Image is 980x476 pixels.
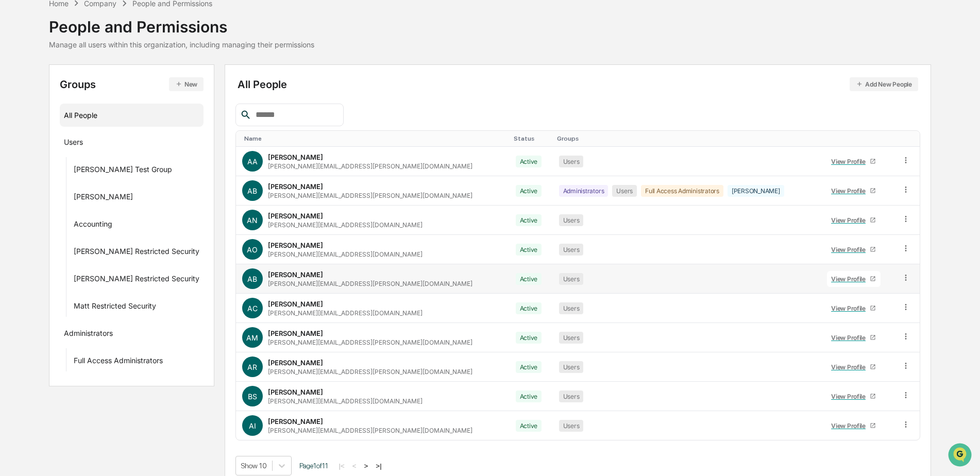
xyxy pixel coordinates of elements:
img: Jack Rasmussen [10,130,27,147]
button: New [169,77,204,91]
span: AC [247,304,258,313]
div: [PERSON_NAME] [268,241,323,249]
div: View Profile [831,334,870,342]
span: [PERSON_NAME] [32,168,83,176]
span: [DATE] [91,140,112,148]
a: 🖐️Preclearance [6,207,71,225]
div: [PERSON_NAME][EMAIL_ADDRESS][DOMAIN_NAME] [268,309,423,317]
div: Toggle SortBy [557,135,817,142]
div: 🔎 [10,231,19,240]
a: View Profile [827,271,881,287]
a: View Profile [827,388,881,404]
div: Matt Restricted Security [74,301,156,314]
span: [PERSON_NAME] [32,140,83,148]
div: 🗄️ [75,212,83,220]
div: [PERSON_NAME] [728,185,784,197]
div: [PERSON_NAME] Test Group [74,165,172,177]
a: View Profile [827,242,881,258]
div: We're available if you need us! [46,89,142,97]
div: [PERSON_NAME][EMAIL_ADDRESS][DOMAIN_NAME] [268,397,423,405]
div: Active [516,273,542,285]
img: 1746055101610-c473b297-6a78-478c-a979-82029cc54cd1 [21,168,29,177]
a: View Profile [827,418,881,434]
div: [PERSON_NAME] [268,300,323,308]
div: Administrators [64,329,113,341]
div: [PERSON_NAME] [268,212,323,220]
div: Users [64,138,83,150]
div: [PERSON_NAME][EMAIL_ADDRESS][PERSON_NAME][DOMAIN_NAME] [268,368,472,376]
div: Active [516,390,542,402]
div: Users [559,390,584,402]
img: 1746055101610-c473b297-6a78-478c-a979-82029cc54cd1 [10,79,29,97]
div: [PERSON_NAME] Restricted Security [74,274,199,286]
div: View Profile [831,363,870,371]
span: AM [246,333,258,342]
span: Page 1 of 11 [299,462,328,470]
div: Toggle SortBy [903,135,916,142]
div: Active [516,185,542,197]
div: Active [516,156,542,167]
div: Manage all users within this organization, including managing their permissions [49,40,314,49]
div: [PERSON_NAME] Restricted Security [74,247,199,259]
span: Data Lookup [21,230,65,241]
img: Jack Rasmussen [10,158,27,175]
p: How can we help? [10,22,188,38]
div: Active [516,214,542,226]
div: Toggle SortBy [514,135,549,142]
div: View Profile [831,246,870,253]
span: AB [247,275,257,283]
button: See all [160,112,188,125]
div: [PERSON_NAME][EMAIL_ADDRESS][PERSON_NAME][DOMAIN_NAME] [268,427,472,434]
button: |< [336,462,348,470]
div: Users [559,214,584,226]
div: Start new chat [46,79,169,89]
div: [PERSON_NAME] [268,182,323,191]
div: [PERSON_NAME][EMAIL_ADDRESS][PERSON_NAME][DOMAIN_NAME] [268,338,472,346]
img: 8933085812038_c878075ebb4cc5468115_72.jpg [22,79,40,97]
div: Toggle SortBy [825,135,891,142]
div: Active [516,302,542,314]
a: View Profile [827,154,881,169]
div: Accounting [74,219,112,232]
div: [PERSON_NAME] [268,153,323,161]
button: >| [373,462,384,470]
div: [PERSON_NAME][EMAIL_ADDRESS][PERSON_NAME][DOMAIN_NAME] [268,162,472,170]
button: < [349,462,360,470]
div: [PERSON_NAME][EMAIL_ADDRESS][PERSON_NAME][DOMAIN_NAME] [268,280,472,287]
input: Clear [27,47,170,58]
span: AN [247,216,258,225]
a: View Profile [827,359,881,375]
div: [PERSON_NAME][EMAIL_ADDRESS][PERSON_NAME][DOMAIN_NAME] [268,192,472,199]
div: Groups [60,77,204,91]
div: Active [516,361,542,373]
span: AA [247,157,258,166]
span: AB [247,186,257,195]
div: Administrators [559,185,609,197]
a: View Profile [827,183,881,199]
div: All People [64,107,199,124]
div: [PERSON_NAME] [268,417,323,426]
button: Start new chat [175,82,188,94]
div: View Profile [831,187,870,195]
div: Active [516,420,542,432]
div: [PERSON_NAME] [268,388,323,396]
div: Full Access Administrators [641,185,723,197]
div: View Profile [831,275,870,283]
img: 1746055101610-c473b297-6a78-478c-a979-82029cc54cd1 [21,141,29,149]
span: AO [247,245,258,254]
div: [PERSON_NAME][EMAIL_ADDRESS][DOMAIN_NAME] [268,250,423,258]
span: BS [248,392,257,401]
div: Past conversations [10,114,66,123]
div: Users [559,420,584,432]
span: • [86,168,89,176]
div: [PERSON_NAME] [74,192,133,205]
div: People and Permissions [49,9,314,36]
div: All People [238,77,918,91]
a: View Profile [827,212,881,228]
div: View Profile [831,422,870,430]
a: 🔎Data Lookup [6,226,69,245]
span: • [86,140,89,148]
div: Users [559,156,584,167]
